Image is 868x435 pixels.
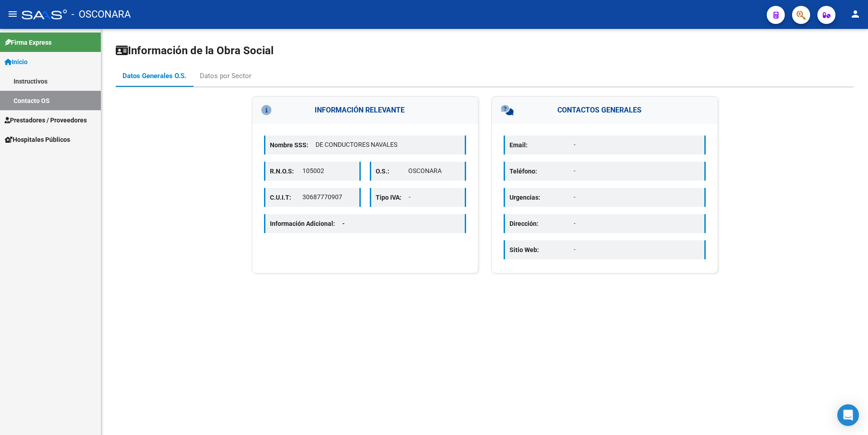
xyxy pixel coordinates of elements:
span: Firma Express [5,37,52,47]
p: Información Adicional: [270,219,352,229]
h3: CONTACTOS GENERALES [492,97,717,124]
p: Teléfono: [509,166,574,176]
p: DE CONDUCTORES NAVALES [316,140,460,150]
div: Datos por Sector [200,71,251,81]
p: Email: [509,140,574,150]
p: R.N.O.S: [270,166,302,176]
p: - [574,166,700,176]
p: Tipo IVA: [376,192,409,202]
h1: Información de la Obra Social [116,43,854,58]
p: - [574,219,700,228]
p: O.S.: [376,166,408,176]
p: Urgencias: [509,192,574,202]
mat-icon: person [850,9,861,19]
p: - [574,245,700,254]
span: - [342,220,345,227]
span: Prestadores / Proveedores [5,115,87,125]
div: Datos Generales O.S. [123,71,186,81]
p: - [409,192,461,202]
p: Sitio Web: [509,245,574,255]
div: Open Intercom Messenger [837,404,859,426]
h3: INFORMACIÓN RELEVANTE [252,97,478,124]
p: - [574,192,700,202]
p: Nombre SSS: [270,140,316,150]
span: Inicio [5,57,28,67]
p: - [574,140,700,150]
span: Hospitales Públicos [5,135,70,145]
span: - OSCONARA [71,5,131,24]
mat-icon: menu [7,9,18,19]
p: 105002 [302,166,354,176]
p: C.U.I.T: [270,192,302,202]
p: 30687770907 [302,192,354,202]
p: OSCONARA [408,166,460,176]
p: Dirección: [509,219,574,229]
